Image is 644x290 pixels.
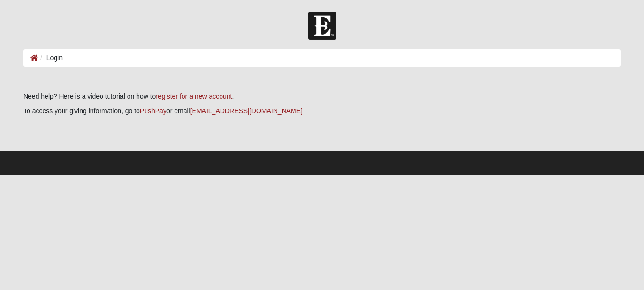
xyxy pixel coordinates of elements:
[308,12,336,40] img: Church of Eleven22 Logo
[156,92,232,100] a: register for a new account
[23,91,621,101] p: Need help? Here is a video tutorial on how to .
[23,106,621,116] p: To access your giving information, go to or email
[140,107,166,115] a: PushPay
[38,53,63,63] li: Login
[190,107,303,115] a: [EMAIL_ADDRESS][DOMAIN_NAME]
